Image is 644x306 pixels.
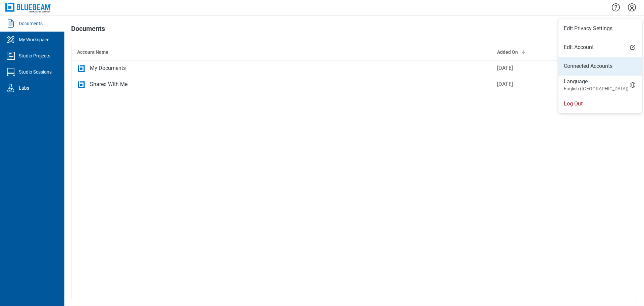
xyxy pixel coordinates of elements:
div: Studio Sessions [19,69,52,75]
table: bb-data-table [71,44,637,93]
small: English ([GEOGRAPHIC_DATA]) [564,85,629,92]
div: Shared With Me [90,80,127,88]
svg: Labs [5,83,16,93]
div: Studio Projects [19,52,50,59]
div: Language [564,78,629,92]
div: Added On [497,49,599,55]
td: [DATE] [492,76,605,92]
img: Bluebeam, Inc. [5,3,51,12]
h1: Documents [71,25,105,36]
td: [DATE] [492,60,605,76]
svg: Studio Projects [5,50,16,61]
div: Account Name [77,49,486,55]
button: Settings [627,2,637,13]
div: Documents [19,20,43,27]
svg: Documents [5,18,16,29]
div: My Documents [90,64,126,72]
div: My Workspace [19,36,49,43]
li: Edit Privacy Settings [558,19,642,38]
li: Log Out [558,94,642,113]
a: Connected Accounts [564,62,637,70]
svg: Studio Sessions [5,67,16,77]
ul: Menu [558,19,642,113]
a: Edit Account [558,43,642,51]
div: Labs [19,85,29,91]
svg: My Workspace [5,34,16,45]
